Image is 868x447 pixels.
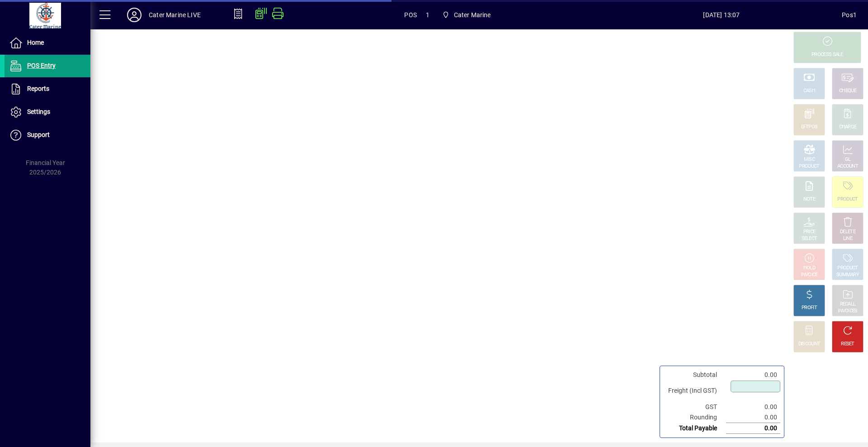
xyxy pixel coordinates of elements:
div: DELETE [840,229,855,235]
a: Home [5,32,90,54]
div: DISCOUNT [798,341,820,348]
div: SUMMARY [836,272,859,278]
div: HOLD [803,265,815,272]
td: Rounding [664,412,726,423]
td: 0.00 [726,370,780,380]
span: Cater Marine [454,8,491,22]
div: CASH [803,88,815,94]
a: Support [5,124,90,146]
span: Cater Marine [439,7,495,23]
td: Freight (Incl GST) [664,380,726,402]
div: PROCESS SALE [811,52,843,58]
div: ACCOUNT [837,163,858,170]
div: PRICE [803,229,816,235]
div: PRODUCT [837,196,858,203]
div: RECALL [840,301,856,308]
button: Profile [120,7,149,23]
div: GL [845,156,851,163]
span: Settings [27,108,50,115]
div: Pos1 [842,8,857,22]
div: INVOICE [801,272,817,278]
span: Support [27,131,50,138]
div: PROFIT [802,305,817,311]
div: LINE [843,235,852,242]
td: 0.00 [726,423,780,434]
td: 0.00 [726,402,780,412]
a: Reports [5,78,90,100]
div: RESET [841,341,854,348]
span: 1 [426,8,429,22]
span: POS [404,8,417,22]
div: NOTE [803,196,815,203]
div: PRODUCT [799,163,819,170]
div: MISC [804,156,815,163]
div: EFTPOS [801,124,818,131]
td: GST [664,402,726,412]
div: CHEQUE [839,88,856,94]
span: Home [27,39,44,46]
span: Reports [27,85,49,92]
span: POS Entry [27,62,56,69]
div: SELECT [802,235,817,242]
td: Total Payable [664,423,726,434]
td: 0.00 [726,412,780,423]
a: Settings [5,101,90,123]
div: CHARGE [839,124,857,131]
td: Subtotal [664,370,726,380]
div: Cater Marine LIVE [149,8,201,22]
span: [DATE] 13:07 [601,8,842,22]
div: INVOICES [838,308,857,315]
div: PRODUCT [837,265,858,272]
